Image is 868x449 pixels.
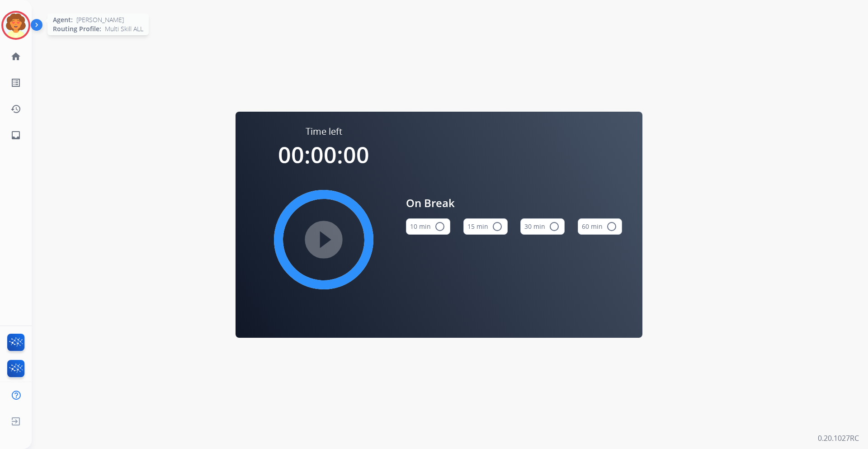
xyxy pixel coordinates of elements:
mat-icon: radio_button_unchecked [606,221,617,232]
mat-icon: history [10,104,21,114]
p: 0.20.1027RC [818,433,859,444]
button: 60 min [578,218,622,235]
mat-icon: home [10,51,21,62]
img: avatar [3,13,28,38]
span: Agent: [53,15,73,24]
mat-icon: radio_button_unchecked [549,221,560,232]
mat-icon: radio_button_unchecked [434,221,445,232]
mat-icon: list_alt [10,77,21,88]
span: Time left [306,125,342,138]
button: 15 min [463,218,508,235]
button: 30 min [520,218,565,235]
span: Routing Profile: [53,24,101,33]
mat-icon: inbox [10,130,21,141]
button: 10 min [406,218,450,235]
span: 00:00:00 [278,139,369,170]
span: Multi Skill ALL [105,24,143,33]
span: On Break [406,195,622,211]
mat-icon: radio_button_unchecked [492,221,503,232]
span: [PERSON_NAME] [76,15,124,24]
